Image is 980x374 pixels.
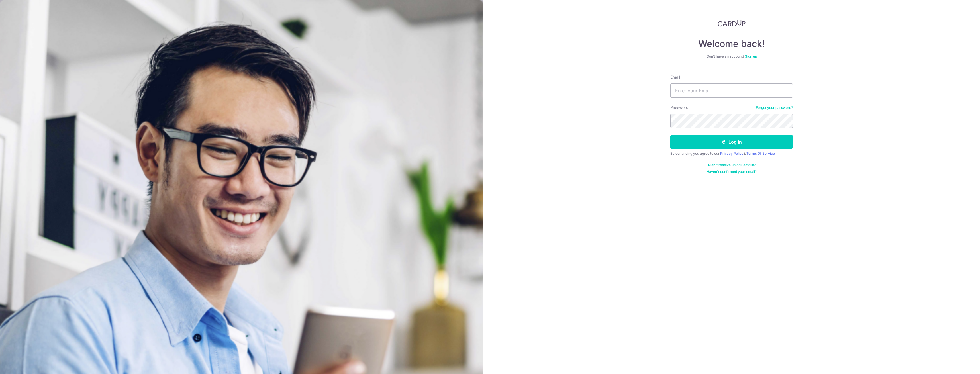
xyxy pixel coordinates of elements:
[707,169,757,174] a: Haven't confirmed your email?
[670,74,680,80] label: Email
[670,83,793,98] input: Enter your Email
[745,54,757,58] a: Sign up
[708,163,756,167] a: Didn't receive unlock details?
[670,54,793,59] div: Don’t have an account?
[670,151,793,156] div: By continuing you agree to our &
[670,105,689,110] label: Password
[756,105,793,110] a: Forgot your password?
[670,135,793,149] button: Log in
[670,38,793,50] h4: Welcome back!
[720,151,744,156] a: Privacy Policy
[718,20,746,27] img: CardUp Logo
[746,151,775,156] a: Terms Of Service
